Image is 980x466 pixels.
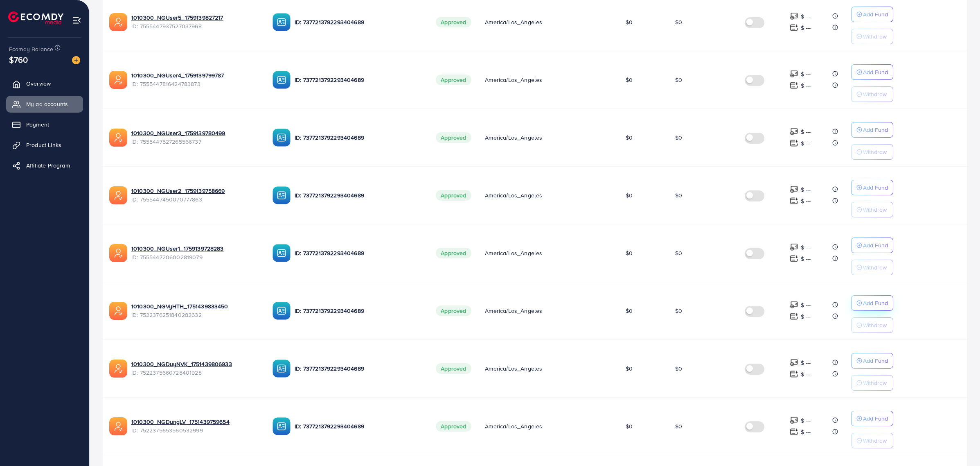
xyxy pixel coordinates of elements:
div: <span class='underline'>1010300_NGDungLV_1751439759654</span></br>7522375653560532999 [131,418,259,434]
p: Add Fund [863,125,888,135]
span: Approved [436,75,471,85]
span: ID: 7522376251840282632 [131,311,259,319]
span: America/Los_Angeles [485,191,542,199]
p: $ --- [801,242,811,252]
img: top-up amount [790,301,798,309]
button: Add Fund [851,411,893,426]
p: Add Fund [863,67,888,77]
img: ic-ba-acc.ded83a64.svg [273,71,291,89]
a: My ad accounts [6,96,83,112]
a: 1010300_NGUser2_1759139758669 [131,187,225,195]
span: Product Links [26,141,61,149]
p: $ --- [801,185,811,195]
img: ic-ba-acc.ded83a64.svg [273,302,291,320]
a: 1010300_NGUser3_1759139780499 [131,129,225,137]
div: <span class='underline'>1010300_NGVyHTH_1751439833450</span></br>7522376251840282632 [131,302,259,319]
p: Withdraw [863,89,887,99]
p: $ --- [801,69,811,79]
a: 1010300_NGDuyNVK_1751439806933 [131,360,232,368]
a: 1010300_NGDungLV_1751439759654 [131,418,230,426]
span: Approved [436,132,471,143]
span: ID: 7555447206002819079 [131,253,259,261]
span: $0 [626,249,633,257]
div: <span class='underline'>1010300_NGUser5_1759139827217</span></br>7555447937527037968 [131,14,259,30]
span: Payment [26,120,49,129]
img: ic-ads-acc.e4c84228.svg [109,129,127,147]
button: Withdraw [851,375,893,391]
p: $ --- [801,196,811,206]
span: $0 [675,249,682,257]
span: Approved [436,305,471,316]
p: $ --- [801,416,811,425]
p: Add Fund [863,9,888,19]
button: Withdraw [851,144,893,160]
span: Approved [436,363,471,374]
img: ic-ads-acc.e4c84228.svg [109,417,127,435]
span: ID: 7555447816424783873 [131,80,259,88]
img: top-up amount [790,81,798,90]
img: top-up amount [790,70,798,78]
span: $0 [626,364,633,373]
img: top-up amount [790,139,798,147]
button: Withdraw [851,86,893,102]
span: Approved [436,17,471,27]
span: America/Los_Angeles [485,18,542,26]
span: ID: 7555447527265566737 [131,138,259,146]
img: top-up amount [790,23,798,32]
img: top-up amount [790,416,798,425]
img: ic-ads-acc.e4c84228.svg [109,360,127,378]
button: Withdraw [851,317,893,333]
button: Withdraw [851,29,893,44]
img: image [72,56,80,64]
span: $760 [9,54,28,66]
p: $ --- [801,254,811,264]
span: $0 [675,307,682,315]
p: ID: 7377213792293404689 [295,17,423,27]
span: Ecomdy Balance [9,45,53,53]
button: Add Fund [851,122,893,138]
img: top-up amount [790,370,798,378]
p: $ --- [801,358,811,368]
span: $0 [675,76,682,84]
span: Approved [436,248,471,258]
p: $ --- [801,81,811,90]
span: $0 [675,191,682,199]
p: $ --- [801,312,811,321]
img: ic-ba-acc.ded83a64.svg [273,129,291,147]
p: Add Fund [863,298,888,308]
img: ic-ads-acc.e4c84228.svg [109,13,127,31]
img: logo [8,11,63,24]
div: <span class='underline'>1010300_NGUser2_1759139758669</span></br>7555447450070777863 [131,187,259,204]
p: ID: 7377213792293404689 [295,133,423,143]
span: $0 [626,307,633,315]
p: ID: 7377213792293404689 [295,190,423,200]
span: $0 [675,133,682,142]
span: America/Los_Angeles [485,364,542,373]
img: top-up amount [790,185,798,194]
a: Payment [6,116,83,133]
iframe: Chat [945,429,974,460]
p: Add Fund [863,414,888,423]
img: ic-ba-acc.ded83a64.svg [273,360,291,378]
span: ID: 7555447450070777863 [131,195,259,204]
span: Approved [436,190,471,201]
p: ID: 7377213792293404689 [295,421,423,431]
img: ic-ads-acc.e4c84228.svg [109,244,127,262]
a: 1010300_NGVyHTH_1751439833450 [131,302,228,310]
img: ic-ba-acc.ded83a64.svg [273,186,291,204]
a: 1010300_NGUser5_1759139827217 [131,14,223,22]
img: top-up amount [790,428,798,436]
span: Approved [436,421,471,432]
button: Add Fund [851,295,893,311]
span: ID: 7522375653560532999 [131,426,259,434]
span: ID: 7555447937527037968 [131,22,259,30]
div: <span class='underline'>1010300_NGUser4_1759139799787</span></br>7555447816424783873 [131,71,259,88]
p: Withdraw [863,378,887,388]
span: Affiliate Program [26,161,70,170]
p: Withdraw [863,262,887,272]
a: 1010300_NGUser4_1759139799787 [131,71,224,79]
span: $0 [675,364,682,373]
p: Add Fund [863,183,888,192]
button: Add Fund [851,353,893,369]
